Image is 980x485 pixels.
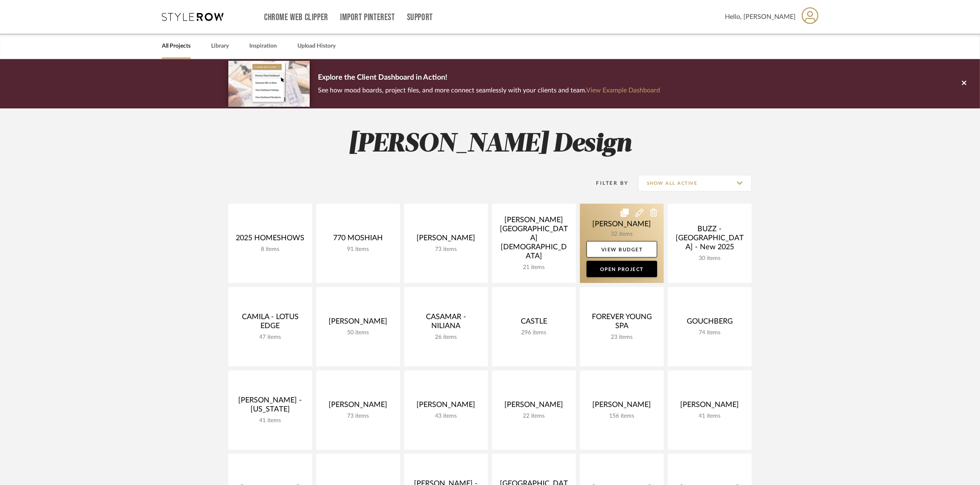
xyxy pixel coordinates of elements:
div: 30 items [674,255,745,262]
div: [PERSON_NAME][GEOGRAPHIC_DATA][DEMOGRAPHIC_DATA] [499,216,569,264]
a: Open Project [587,261,657,277]
a: Chrome Web Clipper [264,14,328,21]
p: Explore the Client Dashboard in Action! [318,71,660,85]
div: CAMILA - LOTUS EDGE [235,313,306,334]
div: BUZZ - [GEOGRAPHIC_DATA] - New 2025 [674,225,745,255]
a: Upload History [297,41,336,52]
div: [PERSON_NAME] [674,400,745,413]
div: [PERSON_NAME] [411,234,481,246]
div: 23 items [587,334,657,341]
a: Library [211,41,229,52]
div: 26 items [411,334,481,341]
div: 50 items [323,329,393,336]
div: [PERSON_NAME] [499,400,569,413]
div: 47 items [235,334,306,341]
img: d5d033c5-7b12-40c2-a960-1ecee1989c38.png [228,61,310,106]
div: [PERSON_NAME] [323,317,393,329]
a: All Projects [162,41,191,52]
a: View Example Dashboard [586,87,660,94]
div: 91 items [323,246,393,253]
div: CASAMAR - NILIANA [411,313,481,334]
div: 156 items [587,413,657,420]
div: 8 items [235,246,306,253]
div: 73 items [323,413,393,420]
div: 21 items [499,264,569,271]
div: [PERSON_NAME] [323,400,393,413]
div: 41 items [235,417,306,424]
span: Hello, [PERSON_NAME] [725,12,796,22]
a: View Budget [587,241,657,257]
div: 2025 HOMESHOWS [235,234,306,246]
div: 770 MOSHIAH [323,234,393,246]
div: [PERSON_NAME] - [US_STATE] [235,396,306,417]
div: 41 items [674,413,745,420]
div: [PERSON_NAME] [587,400,657,413]
div: FOREVER YOUNG SPA [587,313,657,334]
a: Import Pinterest [340,14,395,21]
div: 74 items [674,329,745,336]
a: Inspiration [249,41,277,52]
div: GOUCHBERG [674,317,745,329]
div: 73 items [411,246,481,253]
h2: [PERSON_NAME] Design [194,129,786,160]
div: Filter By [586,179,629,187]
div: [PERSON_NAME] [411,400,481,413]
div: 22 items [499,413,569,420]
div: 43 items [411,413,481,420]
a: Support [407,14,433,21]
p: See how mood boards, project files, and more connect seamlessly with your clients and team. [318,85,660,96]
div: 296 items [499,329,569,336]
div: CASTLE [499,317,569,329]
